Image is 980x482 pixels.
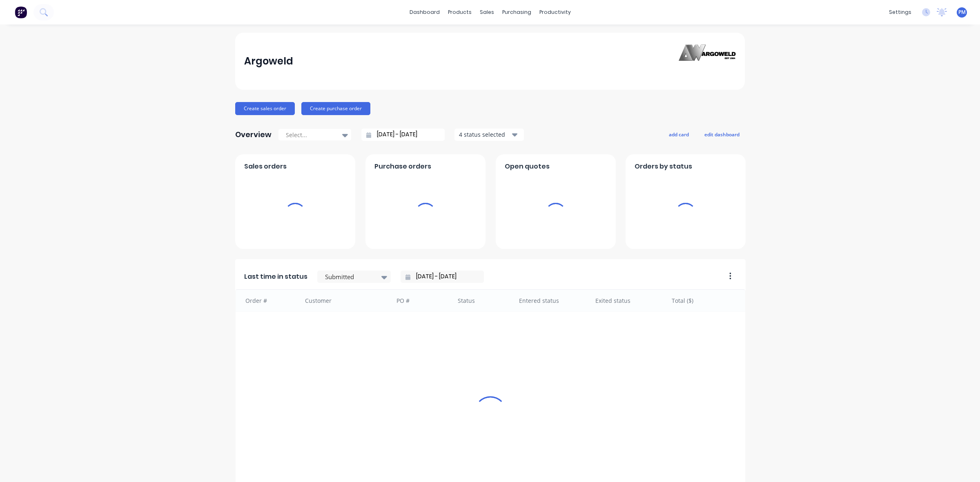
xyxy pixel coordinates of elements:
[476,6,498,18] div: sales
[244,272,307,282] span: Last time in status
[885,6,915,18] div: settings
[244,53,293,69] div: Argoweld
[535,6,575,18] div: productivity
[664,129,694,140] button: add card
[235,102,295,115] button: Create sales order
[15,6,27,18] img: Factory
[444,6,476,18] div: products
[498,6,535,18] div: purchasing
[244,162,287,171] span: Sales orders
[958,9,966,16] span: PM
[505,162,550,171] span: Open quotes
[679,44,736,78] img: Argoweld
[235,127,272,143] div: Overview
[301,102,370,115] button: Create purchase order
[405,6,444,18] a: dashboard
[699,129,745,140] button: edit dashboard
[459,130,510,139] div: 4 status selected
[410,271,481,283] input: Filter by date
[635,162,692,171] span: Orders by status
[454,129,524,141] button: 4 status selected
[374,162,431,171] span: Purchase orders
